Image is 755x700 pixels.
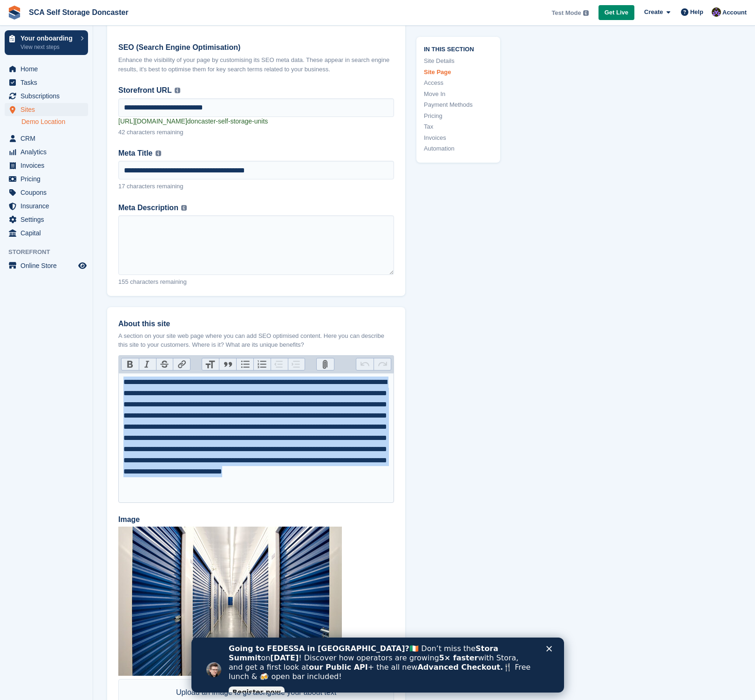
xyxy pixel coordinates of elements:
[424,144,493,153] a: Automation
[20,132,76,145] span: CRM
[20,186,76,199] span: Coupons
[202,358,219,371] button: Heading
[20,35,76,41] p: Your onboarding
[20,259,76,272] span: Online Store
[7,6,21,20] img: stora-icon-8386f47178a22dfd0bd8f6a31ec36ba5ce8667c1dd55bd0f319d3a0aa187defe.svg
[5,76,88,89] a: menu
[118,85,172,96] span: Storefront URL
[37,49,93,60] a: Register now
[20,159,76,172] span: Invoices
[5,132,88,145] a: menu
[605,8,628,17] span: Get Live
[77,260,88,271] a: Preview store
[20,62,76,75] span: Home
[356,358,374,371] button: Undo
[355,8,364,14] div: Close
[253,358,271,371] button: Numbers
[5,259,88,272] a: menu
[690,7,703,17] span: Help
[722,8,747,17] span: Account
[175,88,180,93] img: icon-info-grey-7440780725fd019a000dd9b08b2336e03edf1995a4989e88bcd33f0948082b44.svg
[219,358,236,371] button: Quote
[5,226,88,240] a: menu
[599,5,634,21] a: Get Live
[712,7,721,17] img: Ross Chapman
[118,55,394,74] div: Enhance the visibility of your page by customising its SEO meta data. These appear in search engi...
[317,358,334,371] button: Attach Files
[583,10,589,16] img: icon-info-grey-7440780725fd019a000dd9b08b2336e03edf1995a4989e88bcd33f0948082b44.svg
[118,331,394,350] p: A section on your site web page where you can add SEO optimised content. Here you can describe th...
[271,358,288,371] button: Decrease Level
[20,172,76,185] span: Pricing
[424,67,493,76] a: Site Page
[20,76,76,89] span: Tasks
[424,89,493,98] a: Move In
[127,183,183,190] span: characters remaining
[181,205,187,211] img: icon-info-grey-7440780725fd019a000dd9b08b2336e03edf1995a4989e88bcd33f0948082b44.svg
[130,278,186,285] span: characters remaining
[5,199,88,213] a: menu
[424,133,493,142] a: Invoices
[5,30,88,55] a: Your onboarding View next steps
[374,358,391,371] button: Redo
[5,172,88,185] a: menu
[118,318,394,329] label: About this site
[5,89,88,103] a: menu
[127,129,183,136] span: characters remaining
[5,103,88,116] a: menu
[122,358,139,371] button: Bold
[25,5,132,20] a: SCA Self Storage Doncaster
[424,56,493,66] a: Site Details
[187,117,268,125] span: doncaster-self-storage-units
[20,89,76,103] span: Subscriptions
[20,226,76,240] span: Capital
[5,145,88,158] a: menu
[191,638,564,693] iframe: Intercom live chat banner
[20,213,76,226] span: Settings
[5,159,88,172] a: menu
[551,8,581,18] span: Test Mode
[20,145,76,158] span: Analytics
[118,514,394,525] label: Image
[424,122,493,131] a: Tax
[424,111,493,120] a: Pricing
[118,202,178,214] span: Meta Description
[5,62,88,75] a: menu
[20,103,76,116] span: Sites
[424,100,493,110] a: Payment Methods
[424,44,493,53] span: In this section
[424,78,493,88] a: Access
[156,358,173,371] button: Strikethrough
[288,358,305,371] button: Increase Level
[139,358,156,371] button: Italic
[118,373,394,503] trix-editor: About this site
[173,358,190,371] button: Link
[8,247,93,257] span: Storefront
[644,7,663,17] span: Create
[118,148,153,159] span: Meta Title
[236,358,253,371] button: Bullets
[118,278,129,285] span: 155
[118,117,187,125] span: [URL][DOMAIN_NAME]
[118,183,125,190] span: 17
[118,129,125,136] span: 42
[118,527,342,676] img: demo-location-demo-town-about.jpg
[5,186,88,199] a: menu
[118,43,394,52] h2: SEO (Search Engine Optimisation)
[20,43,76,51] p: View next steps
[21,117,88,126] a: Demo Location
[5,213,88,226] a: menu
[20,199,76,213] span: Insurance
[156,151,161,156] img: icon-info-grey-7440780725fd019a000dd9b08b2336e03edf1995a4989e88bcd33f0948082b44.svg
